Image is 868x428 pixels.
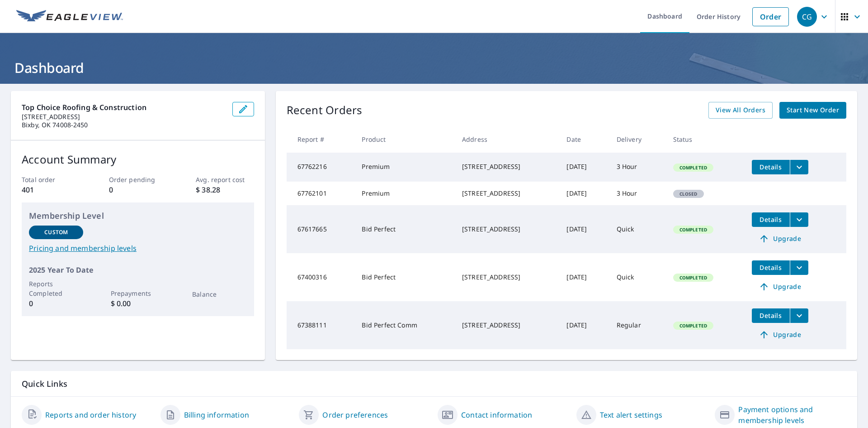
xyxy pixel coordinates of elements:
[797,7,817,27] div: CG
[287,253,355,301] td: 67400316
[752,7,789,26] a: Order
[29,298,83,309] p: 0
[322,409,388,420] a: Order preferences
[29,210,247,222] p: Membership Level
[757,311,784,320] span: Details
[559,301,609,349] td: [DATE]
[757,281,803,292] span: Upgrade
[22,121,225,129] p: Bixby, OK 74008-2450
[354,182,454,205] td: Premium
[757,233,803,244] span: Upgrade
[111,298,165,309] p: $ 0.00
[111,289,165,298] p: Prepayments
[674,226,712,233] span: Completed
[44,228,68,236] p: Custom
[559,205,609,253] td: [DATE]
[674,191,703,197] span: Closed
[752,231,808,246] a: Upgrade
[790,260,808,275] button: filesDropdownBtn-67400316
[752,327,808,342] a: Upgrade
[22,151,254,168] p: Account Summary
[752,308,790,323] button: detailsBtn-67388111
[666,126,745,153] th: Status
[609,126,666,153] th: Delivery
[790,160,808,174] button: filesDropdownBtn-67762216
[757,163,784,171] span: Details
[287,126,355,153] th: Report #
[455,126,559,153] th: Address
[22,102,225,113] p: Top Choice Roofing & Construction
[29,279,83,298] p: Reports Completed
[109,175,167,184] p: Order pending
[462,162,552,171] div: [STREET_ADDRESS]
[559,182,609,205] td: [DATE]
[16,10,123,24] img: EV Logo
[109,184,167,195] p: 0
[674,274,712,281] span: Completed
[609,301,666,349] td: Regular
[757,263,784,272] span: Details
[609,205,666,253] td: Quick
[22,378,846,390] p: Quick Links
[752,212,790,227] button: detailsBtn-67617665
[757,329,803,340] span: Upgrade
[752,279,808,294] a: Upgrade
[559,126,609,153] th: Date
[287,102,363,119] p: Recent Orders
[708,102,773,119] a: View All Orders
[354,153,454,182] td: Premium
[287,182,355,205] td: 67762101
[757,215,784,224] span: Details
[559,253,609,301] td: [DATE]
[29,243,247,254] a: Pricing and membership levels
[461,409,532,420] a: Contact information
[354,126,454,153] th: Product
[462,225,552,234] div: [STREET_ADDRESS]
[196,184,254,195] p: $ 38.28
[790,212,808,227] button: filesDropdownBtn-67617665
[609,153,666,182] td: 3 Hour
[609,253,666,301] td: Quick
[559,153,609,182] td: [DATE]
[738,404,846,426] a: Payment options and membership levels
[462,321,552,330] div: [STREET_ADDRESS]
[22,113,225,121] p: [STREET_ADDRESS]
[11,58,857,77] h1: Dashboard
[752,260,790,275] button: detailsBtn-67400316
[184,409,249,420] a: Billing information
[609,182,666,205] td: 3 Hour
[354,253,454,301] td: Bid Perfect
[22,184,80,195] p: 401
[787,105,839,116] span: Start New Order
[779,102,846,119] a: Start New Order
[192,289,246,299] p: Balance
[674,164,712,171] span: Completed
[354,301,454,349] td: Bid Perfect Comm
[674,322,712,329] span: Completed
[752,160,790,174] button: detailsBtn-67762216
[790,308,808,323] button: filesDropdownBtn-67388111
[196,175,254,184] p: Avg. report cost
[354,205,454,253] td: Bid Perfect
[287,205,355,253] td: 67617665
[462,273,552,282] div: [STREET_ADDRESS]
[600,409,662,420] a: Text alert settings
[29,264,247,275] p: 2025 Year To Date
[22,175,80,184] p: Total order
[45,409,136,420] a: Reports and order history
[716,105,765,116] span: View All Orders
[287,301,355,349] td: 67388111
[462,189,552,198] div: [STREET_ADDRESS]
[287,153,355,182] td: 67762216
